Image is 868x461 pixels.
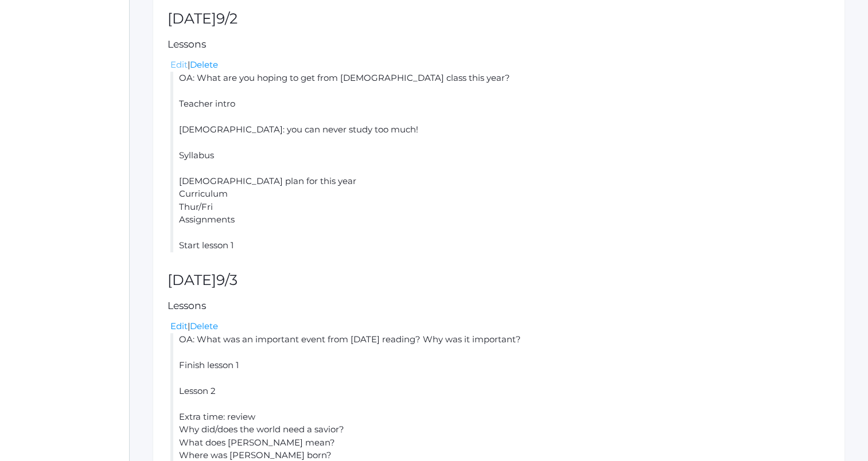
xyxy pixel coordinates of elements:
a: Delete [190,321,218,331]
h5: Lessons [168,39,830,50]
a: Delete [190,59,218,70]
div: | [170,58,830,72]
div: | [170,320,830,333]
a: Edit [170,59,188,70]
span: 9/2 [216,10,238,27]
h5: Lessons [168,300,830,311]
span: 9/3 [216,271,238,288]
h2: [DATE] [168,272,830,288]
li: OA: What are you hoping to get from [DEMOGRAPHIC_DATA] class this year? Teacher intro [DEMOGRAPHI... [170,72,830,252]
h2: [DATE] [168,11,830,27]
a: Edit [170,321,188,331]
